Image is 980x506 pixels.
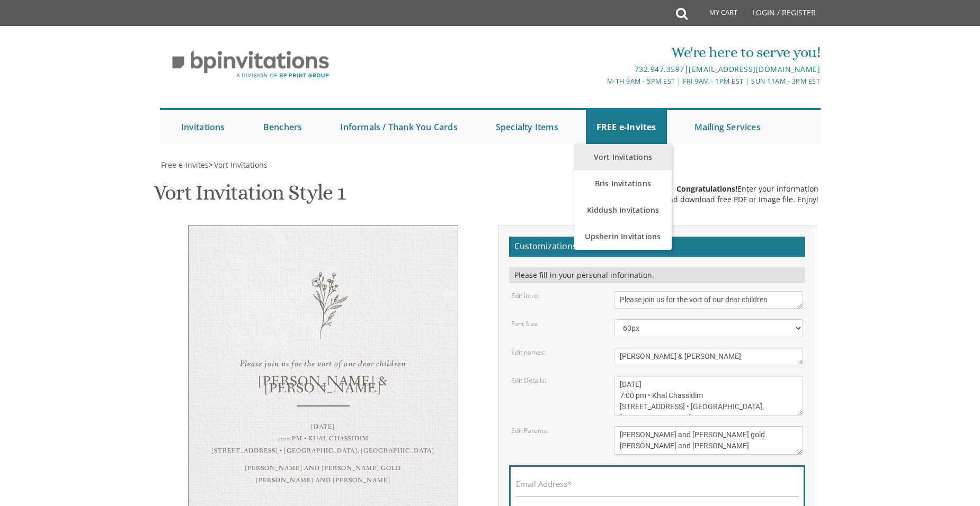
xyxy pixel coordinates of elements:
textarea: Please join us for the vort of our dear children [614,291,804,309]
span: Congratulations! [676,184,737,194]
a: [EMAIL_ADDRESS][DOMAIN_NAME] [689,64,820,74]
img: BP Invitation Loft [160,42,342,86]
label: Edit Parents: [511,426,548,435]
a: Vort Invitations [213,160,268,170]
a: 732.947.3597 [635,64,684,74]
div: M-Th 9am - 5pm EST | Fri 9am - 1pm EST | Sun 11am - 3pm EST [380,76,820,87]
a: FREE e-Invites [586,110,667,144]
a: Bris Invitations [574,170,672,197]
a: Mailing Services [684,110,771,144]
h2: Customizations [509,237,805,257]
a: Free e-Invites [160,160,209,170]
label: Email Address* [516,478,572,490]
label: Font Size [511,319,538,328]
div: [PERSON_NAME] & [PERSON_NAME] [210,378,436,392]
a: Kiddush Invitations [574,197,672,223]
div: [DATE] 7:00 pm • Khal Chassidim [STREET_ADDRESS] • [GEOGRAPHIC_DATA], [GEOGRAPHIC_DATA] [210,421,436,457]
a: Vort Invitations [574,144,672,170]
a: Upsherin Invitations [574,223,672,250]
div: | [380,63,820,76]
a: Specialty Items [485,110,569,144]
a: Benchers [253,110,313,144]
textarea: [DATE] 7:00 pm • Khal Chassidim [STREET_ADDRESS] • [GEOGRAPHIC_DATA], [GEOGRAPHIC_DATA] [614,376,804,415]
a: Informals / Thank You Cards [329,110,468,144]
span: Vort Invitations [214,160,268,170]
div: and download free PDF or Image file. Enjoy! [664,194,818,205]
span: > [209,160,268,170]
a: Invitations [171,110,236,144]
div: Please fill in your personal information. [509,267,805,283]
div: Enter your information [664,184,818,194]
label: Edit Details: [511,376,546,385]
label: Edit names: [511,348,546,357]
div: [PERSON_NAME] and [PERSON_NAME] gold [PERSON_NAME] and [PERSON_NAME] [210,463,436,487]
div: Please join us for the vort of our dear children [210,358,436,371]
label: Edit Intro: [511,291,539,300]
span: Free e-Invites [161,160,209,170]
h1: Vort Invitation Style 1 [154,181,345,212]
a: My Cart [687,1,745,28]
textarea: [PERSON_NAME] & [PERSON_NAME] [614,348,804,365]
textarea: [PERSON_NAME] and [PERSON_NAME] gold [PERSON_NAME] and [PERSON_NAME] [614,426,804,455]
div: We're here to serve you! [380,42,820,63]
